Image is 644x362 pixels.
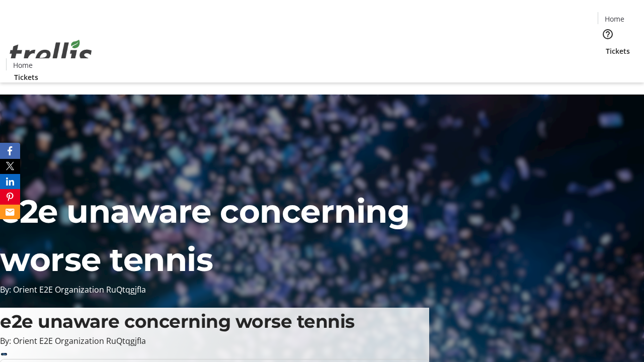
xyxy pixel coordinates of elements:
[598,46,638,56] a: Tickets
[605,14,624,24] span: Home
[6,29,96,79] img: Orient E2E Organization RuQtqgjfIa's Logo
[13,60,33,70] span: Home
[6,72,46,82] a: Tickets
[598,56,618,76] button: Cart
[606,46,630,56] span: Tickets
[598,24,618,44] button: Help
[14,72,38,82] span: Tickets
[598,14,630,24] a: Home
[7,60,39,70] a: Home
